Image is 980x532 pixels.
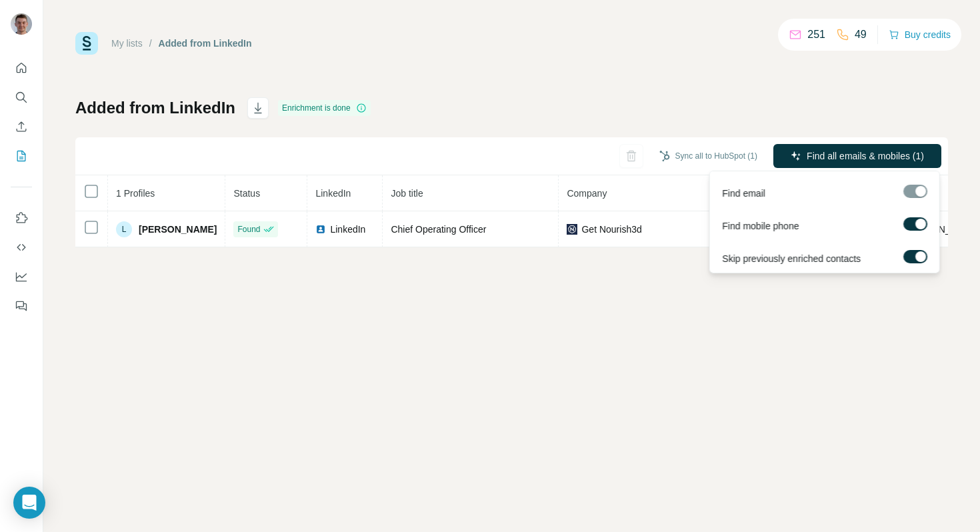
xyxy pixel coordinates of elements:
[75,97,235,119] h1: Added from LinkedIn
[11,13,32,35] img: Avatar
[11,85,32,109] button: Search
[159,37,252,50] div: Added from LinkedIn
[330,223,365,236] span: LinkedIn
[315,188,351,199] span: LinkedIn
[111,38,143,49] a: My lists
[11,235,32,259] button: Use Surfe API
[581,223,641,236] span: Get Nourish3d
[75,32,98,55] img: Surfe Logo
[116,221,132,237] div: L
[233,188,260,199] span: Status
[278,100,371,116] div: Enrichment is done
[889,25,951,44] button: Buy credits
[11,294,32,318] button: Feedback
[722,219,799,233] span: Find mobile phone
[13,487,45,519] div: Open Intercom Messenger
[722,252,861,265] span: Skip previously enriched contacts
[116,188,155,199] span: 1 Profiles
[237,223,260,235] span: Found
[139,223,217,236] span: [PERSON_NAME]
[149,37,152,50] li: /
[11,115,32,139] button: Enrich CSV
[807,149,924,163] span: Find all emails & mobiles (1)
[11,206,32,230] button: Use Surfe on LinkedIn
[11,56,32,80] button: Quick start
[567,224,577,235] img: company-logo
[650,146,767,166] button: Sync all to HubSpot (1)
[722,187,765,200] span: Find email
[807,27,825,43] p: 251
[567,188,607,199] span: Company
[11,144,32,168] button: My lists
[391,188,423,199] span: Job title
[391,224,486,235] span: Chief Operating Officer
[773,144,941,168] button: Find all emails & mobiles (1)
[11,265,32,289] button: Dashboard
[855,27,867,43] p: 49
[315,224,326,235] img: LinkedIn logo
